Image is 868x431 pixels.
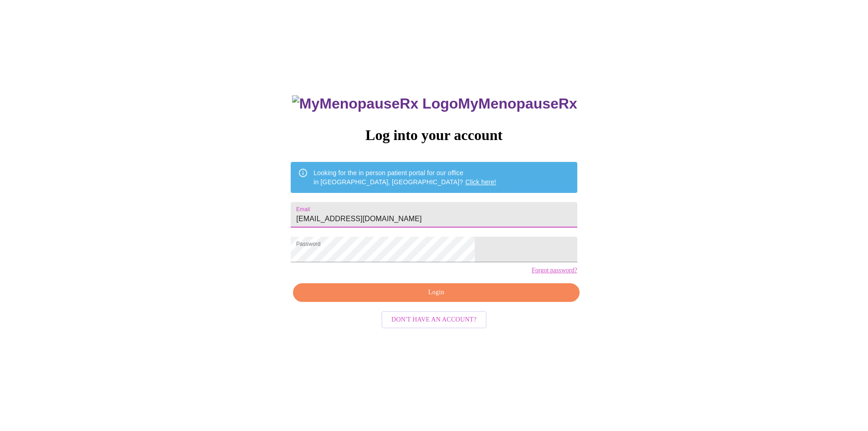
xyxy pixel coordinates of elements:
h3: Log into your account [291,127,577,144]
span: Login [303,287,569,298]
a: Don't have an account? [379,315,489,322]
a: Click here! [465,178,496,186]
button: Don't have an account? [381,311,487,329]
h3: MyMenopauseRx [292,95,577,112]
div: Looking for the in person patient portal for our office in [GEOGRAPHIC_DATA], [GEOGRAPHIC_DATA]? [313,165,496,190]
button: Login [293,283,579,302]
a: Forgot password? [532,267,577,274]
img: MyMenopauseRx Logo [292,95,458,112]
span: Don't have an account? [391,314,477,326]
